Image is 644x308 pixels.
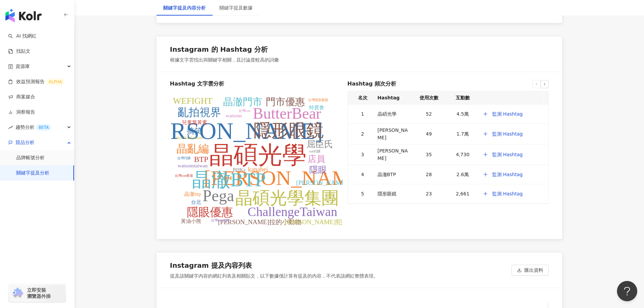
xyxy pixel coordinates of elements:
[353,151,372,158] div: 3
[5,9,42,22] img: logo
[482,107,523,121] button: 監測 Hashtag
[8,125,13,130] span: rise
[483,191,490,196] span: plus
[8,33,37,40] a: searchAI 找網紅
[248,166,268,173] tspan: kanahei
[135,118,323,144] tspan: [PERSON_NAME]
[253,105,321,122] tspan: ButterBear
[309,149,320,153] tspan: con代購
[308,98,328,102] tspan: 台灣隱形眼鏡
[170,273,378,280] div: 提及該關鍵字內容的網紅列表及相關貼文，以下數據僅計算有提及的內容，不代表該網紅整體表現。
[8,78,65,85] a: 效益預測報告ALPHA
[492,131,523,137] span: 監測 Hashtag
[378,110,409,118] div: 晶碩光學
[178,106,221,118] tspan: 亂拍視界
[415,151,443,158] div: 35
[492,191,523,196] span: 監測 Hashtag
[483,172,490,177] span: plus
[378,147,409,162] div: [PERSON_NAME]
[309,105,324,110] tspan: 特賣會
[173,96,212,106] tspan: WEFIGHT
[482,148,523,161] button: 監測 Hashtag
[8,48,30,55] a: 找貼文
[353,110,372,118] div: 1
[16,135,34,150] span: 競品分析
[218,218,301,226] tspan: [PERSON_NAME]拉的小動物
[170,80,342,88] h6: Hashtag 文字雲分析
[187,206,233,218] tspan: 隱眼優惠
[449,130,477,138] div: 1.7萬
[247,205,337,219] tspan: ChallengeTaiwan
[209,142,307,169] tspan: 晶碩光學
[177,163,208,168] tspan: watsonstaiwan
[482,187,523,200] button: 監測 Hashtag
[8,94,35,100] a: 商案媒合
[174,174,193,177] tspan: 台灣con香港
[482,127,523,141] button: 監測 Hashtag
[233,167,245,172] tspan: BHKs
[27,287,51,299] span: 立即安裝 瀏覽器外掛
[285,218,355,226] tspan: [PERSON_NAME]犯規了
[170,57,279,64] div: 根據文字雲找出與關鍵字相關，且討論度較高的詞彙
[170,45,268,54] div: Instagram 的 Hashtag 分析
[192,169,266,190] tspan: 晶澈BTP
[181,218,201,224] tspan: 黃油小熊
[254,121,324,140] tspan: 隱形眼鏡
[378,190,409,197] div: 隱形眼鏡
[184,191,201,197] tspan: 晶澈btp
[378,126,409,141] div: [PERSON_NAME]
[235,189,339,208] tspan: 晶碩光學集團
[187,127,202,135] tspan: 搞笑
[415,190,443,197] div: 23
[266,96,305,107] tspan: 門市優惠
[483,132,490,136] span: plus
[9,284,66,302] a: chrome extension立即安裝 瀏覽器外掛
[204,166,370,189] tspan: [PERSON_NAME]
[483,112,490,116] span: plus
[415,110,443,118] div: 52
[353,190,372,197] div: 5
[348,91,375,104] th: 名次
[8,109,35,116] a: 洞察報告
[211,218,229,222] tspan: 台灣con代購
[219,4,253,11] div: 關鍵字提及數據
[11,288,24,299] img: chrome extension
[163,4,206,11] div: 關鍵字提及內容分析
[449,190,477,197] div: 2,661
[194,155,208,164] tspan: BTP
[449,171,477,178] div: 2.6萬
[16,59,30,74] span: 資源庫
[223,96,262,107] tspan: 晶澈門市
[353,130,372,138] div: 2
[375,91,412,104] th: Hashtag
[177,156,191,160] tspan: 台灣代購
[378,171,409,178] div: 晶澈BTP
[449,151,477,158] div: 4,730
[449,110,477,118] div: 4.5萬
[524,265,543,276] span: 匯出資料
[191,199,201,205] tspan: 台北
[16,155,45,161] a: 品牌帳號分析
[353,171,372,178] div: 4
[238,109,250,113] tspan: 台灣con
[170,261,252,270] div: Instagram 提及內容列表
[492,172,523,177] span: 監測 Hashtag
[415,130,443,138] div: 49
[412,91,446,104] th: 使用次數
[348,80,397,88] span: Hashtag 頻次分析
[176,143,209,155] tspan: 晶亂編
[307,139,333,149] tspan: 屈臣氏
[446,91,480,104] th: 互動數
[492,111,523,117] span: 監測 Hashtag
[296,179,354,186] tspan: [PERSON_NAME]拉
[483,152,490,157] span: plus
[16,120,51,135] span: 趨勢分析
[16,170,49,176] a: 關鍵字提及分析
[482,168,523,181] button: 監測 Hashtag
[492,152,523,157] span: 監測 Hashtag
[511,265,549,276] button: 匯出資料
[309,165,327,175] tspan: 隱眼
[182,120,207,125] tspan: 兒童葉黃素
[308,154,325,164] tspan: 店員
[225,113,242,118] tspan: watsons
